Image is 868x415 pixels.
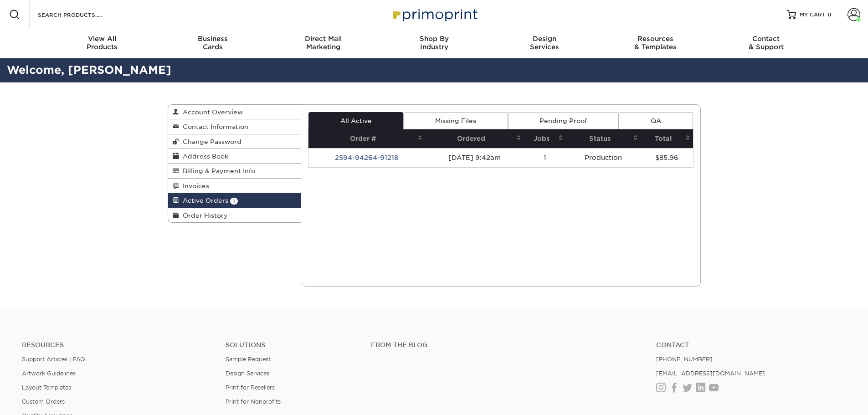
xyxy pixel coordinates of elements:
a: [EMAIL_ADDRESS][DOMAIN_NAME] [656,370,765,377]
a: Resources& Templates [600,29,711,58]
a: Sample Request [226,356,271,363]
span: Contact Information [179,123,248,130]
a: All Active [308,112,403,129]
td: Production [566,148,641,167]
div: Industry [379,35,489,51]
span: View All [47,35,158,43]
a: Support Articles | FAQ [22,356,85,363]
a: Layout Templates [22,384,71,391]
th: Jobs [524,129,566,148]
div: & Templates [600,35,711,51]
span: Design [489,35,600,43]
a: Billing & Payment Info [168,164,301,178]
span: Change Password [179,138,241,145]
span: Order History [179,212,228,219]
th: Total [641,129,693,148]
a: View AllProducts [47,29,158,58]
th: Order # [308,129,425,148]
span: Active Orders [179,197,228,204]
span: 1 [230,198,238,205]
div: & Support [711,35,822,51]
a: Pending Proof [508,112,619,129]
h4: Solutions [226,341,357,349]
a: BusinessCards [157,29,268,58]
a: [PHONE_NUMBER] [656,356,713,363]
a: Account Overview [168,105,301,119]
a: Custom Orders [22,398,65,405]
td: $85.96 [641,148,693,167]
td: 2594-94264-91218 [308,148,425,167]
a: Change Password [168,134,301,149]
img: Primoprint [389,5,480,24]
a: Shop ByIndustry [379,29,489,58]
a: Contact& Support [711,29,822,58]
td: [DATE] 9:42am [425,148,524,167]
a: Address Book [168,149,301,164]
a: Contact [656,341,846,349]
a: Invoices [168,179,301,193]
a: Design Services [226,370,269,377]
span: Direct Mail [268,35,379,43]
h4: Resources [22,341,212,349]
span: Business [157,35,268,43]
div: Products [47,35,158,51]
div: Marketing [268,35,379,51]
a: DesignServices [489,29,600,58]
a: Contact Information [168,119,301,134]
div: Services [489,35,600,51]
a: Direct MailMarketing [268,29,379,58]
span: 0 [827,11,832,18]
a: Artwork Guidelines [22,370,76,377]
a: Order History [168,208,301,222]
span: Shop By [379,35,489,43]
h4: From the Blog [371,341,632,349]
span: Account Overview [179,108,243,116]
span: Address Book [179,153,228,160]
td: 1 [524,148,566,167]
div: Cards [157,35,268,51]
a: QA [619,112,693,129]
a: Missing Files [403,112,508,129]
a: Print for Nonprofits [226,398,281,405]
span: MY CART [800,11,826,19]
span: Invoices [179,182,209,190]
a: Active Orders 1 [168,193,301,208]
span: Resources [600,35,711,43]
input: SEARCH PRODUCTS..... [37,9,126,20]
span: Billing & Payment Info [179,167,255,174]
span: Contact [711,35,822,43]
th: Ordered [425,129,524,148]
a: Print for Resellers [226,384,275,391]
th: Status [566,129,641,148]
